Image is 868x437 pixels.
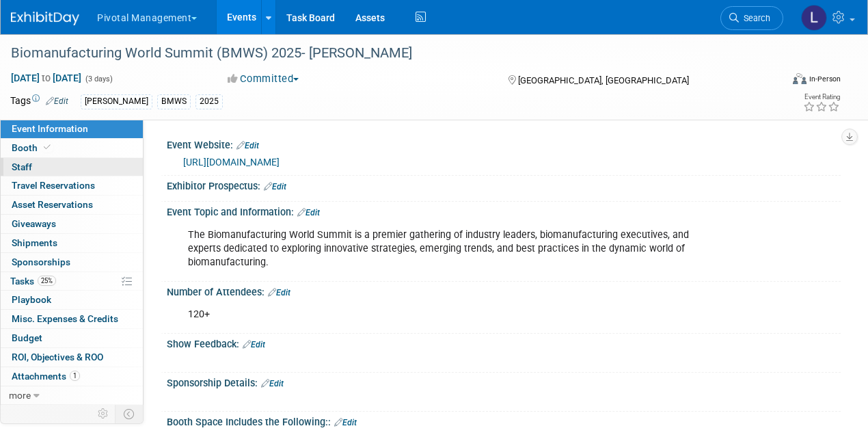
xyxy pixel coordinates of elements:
[12,123,88,134] span: Event Information
[10,72,82,84] span: [DATE] [DATE]
[1,253,143,272] a: Sponsorships
[195,94,223,109] div: 2025
[12,218,56,229] span: Giveaways
[261,379,284,388] a: Edit
[44,144,51,151] i: Booth reservation complete
[334,418,357,427] a: Edit
[12,142,53,153] span: Booth
[11,12,79,25] img: ExhibitDay
[1,234,143,252] a: Shipments
[223,72,304,86] button: Committed
[518,75,689,85] span: [GEOGRAPHIC_DATA], [GEOGRAPHIC_DATA]
[92,405,116,423] td: Personalize Event Tab Strip
[12,352,103,362] span: ROI, Objectives & ROO
[116,405,144,423] td: Toggle Event Tabs
[183,157,280,168] a: [URL][DOMAIN_NAME]
[1,367,143,386] a: Attachments1
[1,215,143,233] a: Giveaways
[12,237,57,248] span: Shipments
[1,176,143,195] a: Travel Reservations
[803,94,840,101] div: Event Rating
[12,199,93,210] span: Asset Reservations
[70,371,80,381] span: 1
[167,176,841,194] div: Exhibitor Prospectus:
[46,96,68,106] a: Edit
[720,6,783,30] a: Search
[157,94,191,109] div: BMWS
[81,94,152,109] div: [PERSON_NAME]
[1,272,143,291] a: Tasks25%
[84,75,113,83] span: (3 days)
[1,386,143,405] a: more
[178,222,707,276] div: The Biomanufacturing World Summit is a premier gathering of industry leaders, biomanufacturing ex...
[12,180,95,191] span: Travel Reservations
[167,334,841,352] div: Show Feedback:
[167,202,841,220] div: Event Topic and Information:
[264,182,286,191] a: Edit
[167,135,841,153] div: Event Website:
[236,141,259,150] a: Edit
[12,332,42,343] span: Budget
[12,161,32,172] span: Staff
[801,5,827,31] img: Leslie Pelton
[1,139,143,157] a: Booth
[1,196,143,214] a: Asset Reservations
[1,158,143,176] a: Staff
[1,291,143,309] a: Playbook
[178,301,707,328] div: 120+
[1,329,143,347] a: Budget
[12,294,51,305] span: Playbook
[6,41,770,66] div: Biomanufacturing World Summit (BMWS) 2025- [PERSON_NAME]
[10,276,56,287] span: Tasks
[793,73,806,84] img: Format-Inperson.png
[12,256,70,267] span: Sponsorships
[10,94,68,109] td: Tags
[167,282,841,300] div: Number of Attendees:
[38,276,56,286] span: 25%
[297,208,320,217] a: Edit
[9,390,31,401] span: more
[12,371,80,382] span: Attachments
[720,71,841,92] div: Event Format
[268,288,290,297] a: Edit
[739,13,770,23] span: Search
[167,373,841,390] div: Sponsorship Details:
[1,120,143,138] a: Event Information
[1,348,143,367] a: ROI, Objectives & ROO
[40,72,53,83] span: to
[12,313,118,324] span: Misc. Expenses & Credits
[1,310,143,328] a: Misc. Expenses & Credits
[243,340,265,349] a: Edit
[809,74,841,84] div: In-Person
[167,412,841,429] div: Booth Space Includes the Following::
